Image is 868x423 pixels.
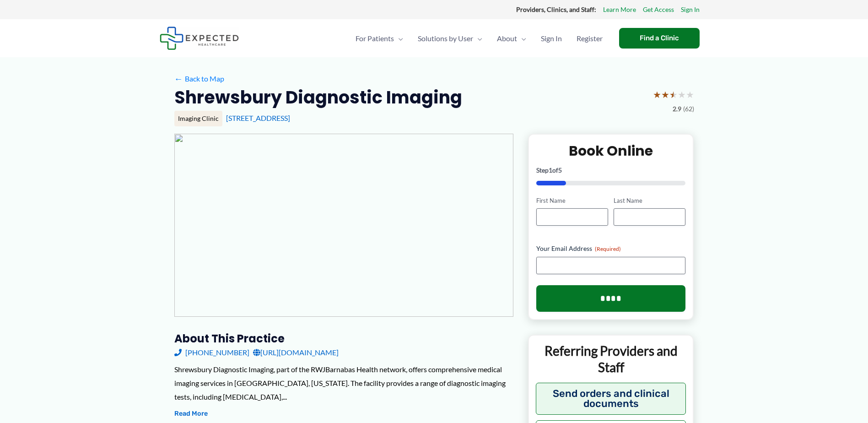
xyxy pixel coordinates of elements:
[595,245,621,252] span: (Required)
[653,86,661,103] span: ★
[534,22,569,54] a: Sign In
[356,22,394,54] span: For Patients
[174,72,224,86] a: ←Back to Map
[683,103,694,115] span: (62)
[473,22,482,54] span: Menu Toggle
[681,4,700,16] a: Sign In
[541,22,562,54] span: Sign In
[394,22,403,54] span: Menu Toggle
[516,5,596,13] strong: Providers, Clinics, and Staff:
[614,196,685,205] label: Last Name
[160,27,239,50] img: Expected Healthcare Logo - side, dark font, small
[253,346,339,359] a: [URL][DOMAIN_NAME]
[678,86,686,103] span: ★
[536,167,686,174] p: Step of
[536,342,686,376] p: Referring Providers and Staff
[348,22,610,54] nav: Primary Site Navigation
[348,22,410,54] a: For PatientsMenu Toggle
[174,346,249,359] a: [PHONE_NUMBER]
[536,244,686,253] label: Your Email Address
[497,22,517,54] span: About
[661,86,669,103] span: ★
[174,408,208,419] button: Read More
[669,86,678,103] span: ★
[673,103,681,115] span: 2.9
[686,86,694,103] span: ★
[418,22,473,54] span: Solutions by User
[603,4,636,16] a: Learn More
[174,86,462,108] h2: Shrewsbury Diagnostic Imaging
[226,114,290,122] a: [STREET_ADDRESS]
[410,22,490,54] a: Solutions by UserMenu Toggle
[558,166,562,174] span: 5
[549,166,552,174] span: 1
[536,196,608,205] label: First Name
[619,28,700,49] a: Find a Clinic
[536,142,686,160] h2: Book Online
[517,22,526,54] span: Menu Toggle
[174,74,183,83] span: ←
[536,383,686,415] button: Send orders and clinical documents
[490,22,534,54] a: AboutMenu Toggle
[174,331,513,346] h3: About this practice
[174,363,513,403] div: Shrewsbury Diagnostic Imaging, part of the RWJBarnabas Health network, offers comprehensive medic...
[174,111,222,126] div: Imaging Clinic
[577,22,603,54] span: Register
[643,4,674,16] a: Get Access
[569,22,610,54] a: Register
